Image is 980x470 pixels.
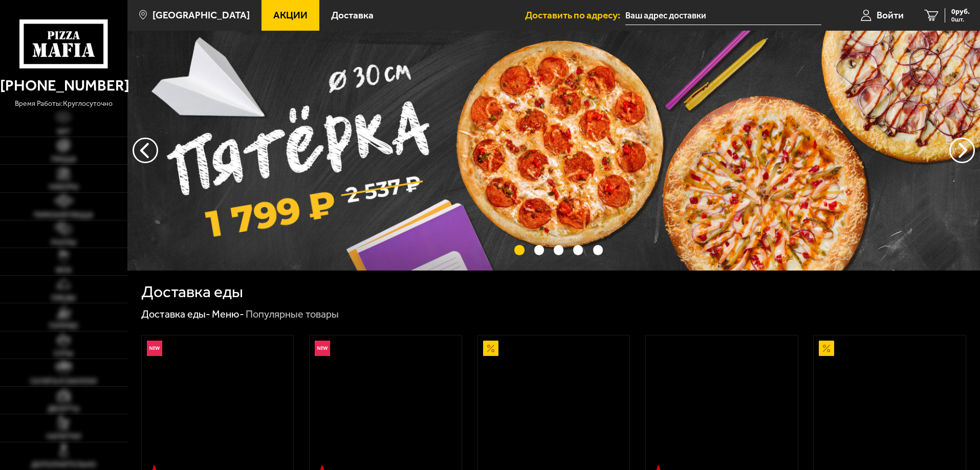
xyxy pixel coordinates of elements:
button: следующий [133,138,158,163]
img: Новинка [147,341,162,356]
span: Римская пицца [34,212,93,219]
span: Роллы [51,239,76,247]
span: Дополнительно [31,461,96,468]
span: [GEOGRAPHIC_DATA] [153,10,250,20]
img: Акционный [483,341,498,356]
span: Наборы [49,184,78,191]
span: Десерты [48,406,79,413]
button: точки переключения [573,245,583,255]
span: Доставить по адресу: [525,10,625,20]
span: Пицца [51,156,76,163]
img: Новинка [315,341,330,356]
a: Меню- [212,308,244,320]
img: Акционный [819,341,834,356]
span: Войти [877,10,904,20]
h1: Доставка еды [141,284,243,300]
span: Супы [54,350,73,357]
button: предыдущий [949,138,975,163]
span: 0 руб. [951,8,970,15]
span: Обеды [51,295,76,302]
span: Салаты и закуски [30,378,97,385]
span: Хит [57,128,71,136]
button: точки переключения [534,245,544,255]
span: Напитки [47,433,81,440]
span: 0 шт. [951,16,970,23]
div: Популярные товары [246,308,339,321]
input: Ваш адрес доставки [625,6,821,25]
a: Доставка еды- [141,308,210,320]
button: точки переключения [554,245,563,255]
span: Акции [273,10,308,20]
button: точки переключения [593,245,603,255]
span: Горячее [49,323,78,330]
span: WOK [56,267,72,274]
span: Доставка [331,10,374,20]
button: точки переключения [514,245,524,255]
